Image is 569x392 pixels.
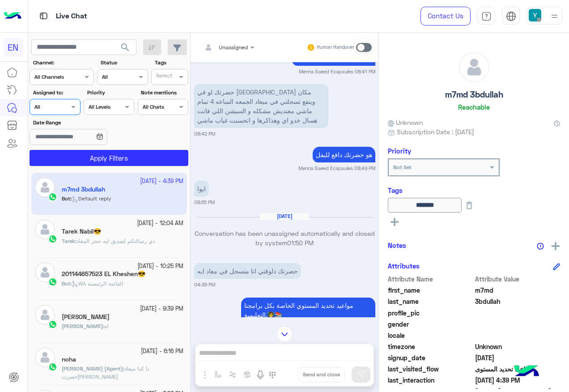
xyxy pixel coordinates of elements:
[33,59,93,67] label: Channel:
[35,219,55,239] img: defaultAdmin.png
[388,241,406,249] h6: Notes
[475,297,561,306] span: 3bdullah
[299,68,375,75] small: Menna Saeed Ecapsules 08:41 PM
[475,274,561,284] span: Attribute Value
[120,42,131,53] span: search
[115,39,136,59] button: search
[194,281,215,288] small: 04:39 PM
[458,103,490,111] h6: Reachable
[48,320,57,329] img: WhatsApp
[388,118,423,127] span: Unknown
[30,150,188,166] button: Apply Filters
[104,323,108,329] span: اه
[475,342,561,351] span: Unknown
[48,362,57,371] img: WhatsApp
[194,130,215,137] small: 08:42 PM
[397,127,474,136] span: Subscription Date : [DATE]
[475,364,561,374] span: مواعيد تحديد المستوى
[62,280,72,287] b: :
[388,320,473,329] span: gender
[194,229,375,248] p: Conversation has been unassigned automatically and closed by system
[194,181,209,196] p: 11/10/2025, 8:55 PM
[388,274,473,284] span: Attribute Name
[459,52,489,82] img: defaultAdmin.png
[388,308,473,318] span: profile_pic
[388,342,473,351] span: timezone
[35,347,55,367] img: defaultAdmin.png
[475,331,561,340] span: null
[388,297,473,306] span: last_name
[140,305,183,313] small: [DATE] - 9:39 PM
[35,305,55,325] img: defaultAdmin.png
[101,59,147,67] label: Status
[141,347,183,356] small: [DATE] - 6:16 PM
[62,270,145,278] h5: 201144657523 EL Kheshen😎
[475,320,561,329] span: null
[62,365,123,372] span: [PERSON_NAME] (Agent)
[62,365,124,372] b: :
[506,11,516,21] img: tab
[33,119,133,127] label: Date Range
[388,147,411,155] h6: Priority
[194,84,328,128] p: 11/10/2025, 8:42 PM
[477,7,495,26] a: tab
[529,9,541,21] img: userImage
[62,356,76,363] h5: noha
[137,262,183,271] small: [DATE] - 10:25 PM
[552,242,560,250] img: add
[298,367,345,382] button: Send and close
[62,323,104,329] b: :
[33,89,79,97] label: Assigned to:
[155,72,172,82] div: Select
[313,147,375,162] p: 11/10/2025, 8:49 PM
[62,238,76,244] b: :
[388,353,473,362] span: signup_date
[62,280,70,287] span: Bot
[219,44,248,51] span: Unassigned
[87,89,133,97] label: Priority
[277,326,293,342] img: scroll
[388,331,473,340] span: locale
[298,165,375,172] small: Menna Saeed Ecapsules 08:49 PM
[56,10,87,22] p: Live Chat
[475,353,561,362] span: 2025-07-21T15:50:21.89Z
[388,262,420,270] h6: Attributes
[48,277,57,286] img: WhatsApp
[62,228,101,235] h5: Tarek Nabil😎
[260,213,309,219] h6: [DATE]
[48,234,57,243] img: WhatsApp
[287,239,314,247] span: 01:50 PM
[475,375,561,385] span: 2025-10-12T13:39:34.216Z
[549,11,560,22] img: profile
[62,313,110,321] h5: Yousef Sobhy
[194,199,215,206] small: 08:55 PM
[420,7,471,26] a: Contact Us
[393,164,412,170] b: Not Set
[4,7,21,26] img: Logo
[317,44,354,51] small: Human Handover
[62,238,75,244] span: Tarek
[194,263,301,279] p: 12/10/2025, 4:39 PM
[4,38,23,57] div: EN
[72,280,123,287] span: WA القائمة الرئيسية
[388,285,473,295] span: first_name
[475,285,561,295] span: m7md
[388,364,473,374] span: last_visited_flow
[62,323,103,329] span: [PERSON_NAME]
[35,262,55,282] img: defaultAdmin.png
[137,219,183,228] small: [DATE] - 12:04 AM
[155,59,187,67] label: Tags
[141,89,187,97] label: Note mentions
[388,186,560,194] h6: Tags
[445,89,503,100] h5: m7md 3bdullah
[38,10,49,21] img: tab
[76,238,155,244] span: دي رسالتكم لصديق ليه حجز المعاد
[537,243,544,250] img: notes
[481,11,492,21] img: tab
[388,375,473,385] span: last_interaction
[511,356,542,388] img: hulul-logo.png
